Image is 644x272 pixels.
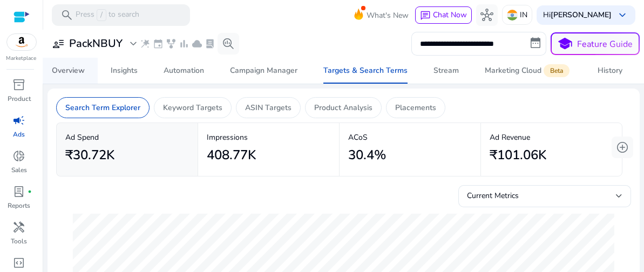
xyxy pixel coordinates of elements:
[551,10,612,20] b: [PERSON_NAME]
[13,130,25,139] p: Ads
[111,67,138,74] div: Insights
[222,37,235,50] span: search_insights
[490,132,613,143] p: Ad Revenue
[65,132,189,143] p: Ad Spend
[65,147,114,163] h2: ₹30.72K
[207,147,256,163] h2: 408.77K
[76,9,139,21] p: Press to search
[314,102,372,113] p: Product Analysis
[245,102,292,113] p: ASIN Targets
[507,10,518,21] img: in.svg
[420,10,431,21] span: chat
[28,189,32,194] span: fiber_manual_record
[558,36,573,52] span: school
[415,6,472,24] button: chatChat Now
[179,38,189,49] span: bar_chart
[60,9,73,22] span: search
[192,38,202,49] span: cloud
[13,149,26,162] span: donut_small
[616,9,629,22] span: keyboard_arrow_down
[348,132,472,143] p: ACoS
[140,38,151,49] span: wand_stars
[11,236,28,246] p: Tools
[6,55,37,63] p: Marketplace
[164,67,204,74] div: Automation
[13,221,26,234] span: handyman
[8,201,31,210] p: Reports
[433,10,467,20] span: Chat Now
[520,5,527,24] p: IN
[11,165,27,175] p: Sales
[616,141,629,154] span: add_circle
[485,66,572,75] div: Marketing Cloud
[230,67,297,74] div: Campaign Manager
[467,191,519,201] span: Current Metrics
[127,37,140,50] span: expand_more
[13,256,26,269] span: code_blocks
[348,147,386,163] h2: 30.4%
[490,147,546,163] h2: ₹101.06K
[612,137,633,158] button: add_circle
[543,11,612,19] p: Hi
[578,38,633,51] p: Feature Guide
[476,4,498,26] button: hub
[8,94,31,104] p: Product
[13,114,26,127] span: campaign
[433,67,459,74] div: Stream
[367,6,409,25] span: What's New
[163,102,222,113] p: Keyword Targets
[218,33,239,55] button: search_insights
[52,67,85,74] div: Overview
[480,9,493,22] span: hub
[205,38,215,49] span: lab_profile
[13,78,26,91] span: inventory_2
[166,38,177,49] span: family_history
[7,34,36,50] img: amazon.svg
[395,102,436,113] p: Placements
[323,67,408,74] div: Targets & Search Terms
[544,64,570,77] span: Beta
[207,132,330,143] p: Impressions
[13,185,26,198] span: lab_profile
[69,37,123,50] h3: PackNBUY
[52,37,65,50] span: user_attributes
[153,38,164,49] span: event
[551,32,640,55] button: schoolFeature Guide
[97,9,106,21] span: /
[65,102,140,113] p: Search Term Explorer
[598,67,622,74] div: History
